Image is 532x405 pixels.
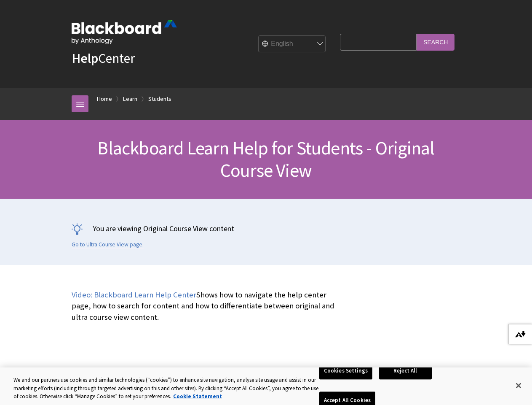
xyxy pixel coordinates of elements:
a: Students [148,94,171,104]
select: Site Language Selector [259,36,326,53]
p: Shows how to navigate the help center page, how to search for content and how to differentiate be... [72,289,336,323]
button: Reject All [379,362,432,380]
a: Home [97,94,112,104]
input: Search [417,34,454,50]
a: More information about your privacy, opens in a new tab [173,393,222,400]
div: We and our partners use cookies and similar technologies (“cookies”) to enhance site navigation, ... [13,376,319,401]
p: You are viewing Original Course View content [72,223,460,234]
a: HelpCenter [72,50,135,67]
a: Go to Ultra Course View page. [72,241,144,248]
strong: Help [72,50,98,67]
button: Cookies Settings [319,362,372,380]
img: Blackboard by Anthology [72,20,177,44]
a: Learn [123,94,137,104]
button: Close [509,376,528,395]
a: Video: Blackboard Learn Help Center [72,290,196,300]
span: Blackboard Learn Help for Students - Original Course View [97,136,434,182]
